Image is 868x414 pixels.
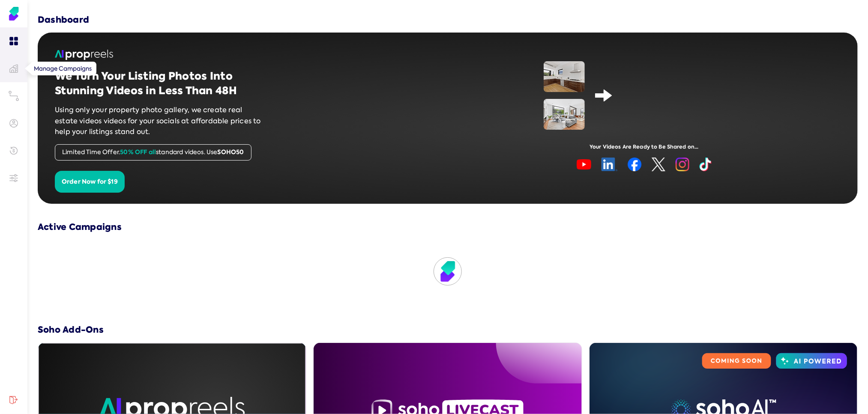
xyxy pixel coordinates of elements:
[38,221,858,233] h3: Active Campaigns
[218,148,244,156] span: SOHO50
[623,61,745,130] iframe: Demo
[55,144,251,161] div: Limited Time Offer. standard videos. Use
[577,158,712,171] img: image
[544,99,585,130] img: image
[448,143,841,151] div: Your Videos Are Ready to Be Shared on...
[38,14,89,26] h3: Dashboard
[38,324,858,336] h3: Soho Add-Ons
[55,171,125,193] button: Order Now for $19
[55,177,125,186] a: Order Now for $19
[120,148,156,156] span: 50% OFF all
[7,7,21,21] img: Soho Agent Portal Home
[438,262,457,280] img: Loading...
[55,104,265,137] p: Using only your property photo gallery, we create real estate videos videos for your socials at a...
[544,61,585,92] img: image
[55,69,265,98] h2: We Turn Your Listing Photos Into Stunning Videos in Less Than 48H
